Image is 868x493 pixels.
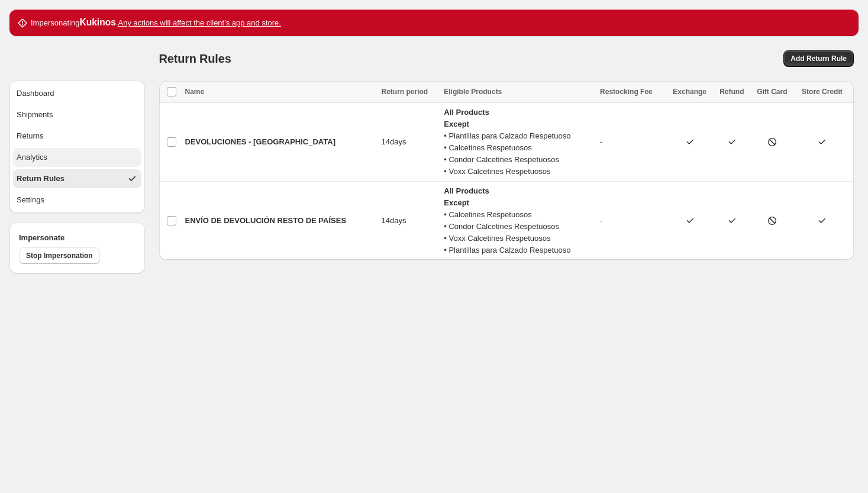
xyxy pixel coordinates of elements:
td: - [596,103,666,182]
strong: All Products [444,108,489,117]
strong: Except [444,120,469,128]
button: Settings [13,191,141,210]
strong: All Products [444,186,489,195]
span: Return Rules [159,52,231,65]
div: Return Rules [17,173,64,185]
button: Return Rules [13,169,141,188]
div: Analytics [17,152,47,163]
div: Settings [17,194,44,206]
span: 14 days [382,137,406,146]
u: Any actions will affect the client's app and store. [118,18,281,27]
div: Shipments [17,109,53,121]
span: 14 days [382,216,406,225]
span: Name [185,88,205,96]
span: Refund [719,88,744,96]
button: Dashboard [13,84,141,103]
button: Analytics [13,148,141,167]
span: Exchange [673,88,706,96]
td: - [596,182,666,260]
span: • Plantillas para Calzado Respetuoso • Calcetines Respetuosos • Condor Calcetines Respetuosos • V... [444,108,570,176]
p: Impersonating . [31,17,281,29]
button: Returns [13,127,141,146]
span: Add Return Rule [790,54,847,63]
button: Shipments [13,105,141,124]
span: ENVÍO DE DEVOLUCIÓN RESTO DE PAÍSES [185,216,347,225]
span: Restocking Fee [600,88,653,96]
span: • Calcetines Respetuosos • Condor Calcetines Respetuosos • Voxx Calcetines Respetuosos • Plantill... [444,186,570,254]
span: DEVOLUCIONES - [GEOGRAPHIC_DATA] [185,137,335,146]
div: Returns [17,130,44,142]
span: Store Credit [802,88,843,96]
a: Add Return Rule [783,50,854,67]
span: Return period [382,88,428,96]
span: Gift Card [757,88,787,96]
strong: Kukinos [79,17,116,27]
strong: Except [444,198,469,207]
h4: Impersonate [19,232,135,244]
div: Dashboard [17,88,54,99]
span: Eligible Products [444,88,502,96]
span: Stop Impersonation [26,251,93,260]
button: Stop Impersonation [19,247,100,264]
